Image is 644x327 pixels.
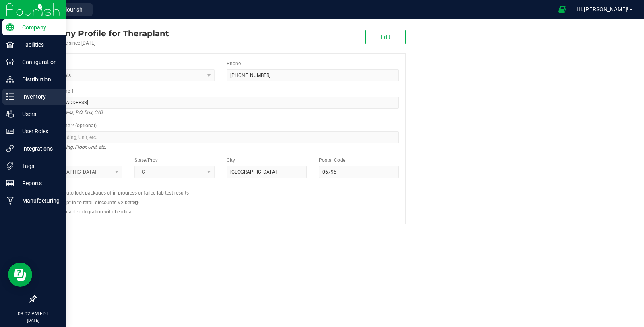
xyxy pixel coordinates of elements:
div: Theraplant [35,27,169,39]
input: Suite, Building, Unit, etc. [42,131,399,143]
inline-svg: Company [6,23,14,31]
p: Facilities [14,40,62,50]
p: Manufacturing [14,196,62,205]
inline-svg: Configuration [6,58,14,66]
input: Address [42,97,399,109]
inline-svg: Users [6,110,14,118]
label: Phone [227,60,241,67]
i: Suite, Building, Floor, Unit, etc. [42,142,106,152]
label: Enable integration with Lendica [63,208,132,215]
div: Account active since [DATE] [35,39,169,47]
label: Address Line 2 (optional) [42,122,97,129]
p: User Roles [14,126,62,136]
label: Postal Code [319,157,345,164]
inline-svg: Facilities [6,41,14,49]
inline-svg: Reports [6,179,14,187]
iframe: Resource center [8,263,32,287]
p: Users [14,109,62,119]
inline-svg: Inventory [6,93,14,101]
span: Open Ecommerce Menu [553,2,571,17]
p: Configuration [14,57,62,67]
inline-svg: Tags [6,162,14,170]
inline-svg: Integrations [6,145,14,153]
p: Reports [14,178,62,188]
label: City [227,157,235,164]
label: Auto-lock packages of in-progress or failed lab test results [63,189,189,197]
input: City [227,166,307,178]
p: Tags [14,161,62,171]
p: Company [14,23,62,32]
input: Postal Code [319,166,399,178]
inline-svg: Distribution [6,75,14,83]
button: Edit [365,30,406,44]
i: Street address, P.O. Box, C/O [42,108,103,117]
inline-svg: Manufacturing [6,197,14,205]
h2: Configs [42,184,399,189]
inline-svg: User Roles [6,127,14,135]
input: (123) 456-7890 [227,69,399,81]
label: Opt in to retail discounts V2 beta [63,199,138,206]
p: [DATE] [4,317,62,323]
p: Integrations [14,144,62,153]
p: Distribution [14,75,62,84]
span: Hi, [PERSON_NAME]! [576,6,629,12]
p: 03:02 PM EDT [4,310,62,317]
p: Inventory [14,92,62,101]
span: Edit [381,34,390,40]
label: State/Prov [134,157,158,164]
